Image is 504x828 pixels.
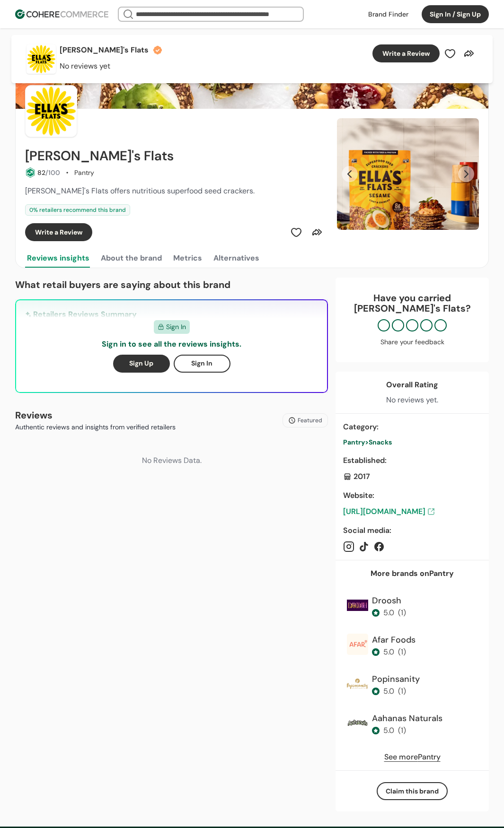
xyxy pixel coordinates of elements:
div: Share your feedback [345,337,479,347]
div: Droosh [372,594,406,607]
span: Featured [298,416,322,425]
div: Slide 1 [337,118,479,230]
img: Brand Photo [347,673,368,694]
div: Carousel [337,118,479,230]
img: Slide 0 [337,118,479,230]
div: No reviews yet. [386,394,438,406]
a: Brand PhotoAahanas Naturals5.0(1) [343,708,481,744]
div: Have you carried [345,293,479,314]
button: Write a Review [25,223,92,241]
a: [URL][DOMAIN_NAME] [343,506,481,517]
div: 2017 [343,471,481,482]
img: Brand Photo [347,634,368,655]
a: Brand PhotoDroosh5.0(1) [343,591,481,626]
img: Cohere Logo [15,9,108,19]
div: Website : [343,490,481,501]
div: 0 % retailers recommend this brand [25,204,130,216]
b: Reviews [15,409,53,421]
div: 5.0 [383,607,394,619]
button: Next Slide [458,166,474,182]
div: Aahanas Naturals [372,712,442,725]
p: Sign in to see all the reviews insights. [102,339,241,350]
a: Brand PhotoAfar Foods5.0(1) [343,630,481,665]
button: Sign In [174,355,230,373]
p: What retail buyers are saying about this brand [15,278,328,292]
p: [PERSON_NAME]'s Flats ? [345,303,479,314]
div: Afar Foods [372,634,416,646]
div: 5.0 [383,686,394,697]
button: Reviews insights [25,249,91,268]
span: > [365,438,369,446]
button: Claim this brand [377,782,448,800]
button: About the brand [99,249,164,268]
button: Previous Slide [342,166,358,182]
div: Pantry [74,168,94,178]
div: Established : [343,455,481,466]
div: ( 1 ) [398,725,406,736]
a: Brand PhotoPopinsanity5.0(1) [343,669,481,705]
span: Sign In [166,322,186,332]
button: Alternatives [212,249,261,268]
span: /100 [45,168,60,177]
div: More brands on Pantry [371,568,454,579]
a: Pantry>Snacks [343,437,481,447]
div: 5.0 [383,725,394,736]
div: 5.0 [383,646,394,658]
span: 82 [37,168,45,177]
img: Brand Photo [347,594,368,616]
div: ( 1 ) [398,646,406,658]
button: Sign Up [113,355,170,373]
h2: Ella's Flats [25,148,174,164]
button: Metrics [171,249,204,268]
div: Category : [343,421,481,433]
p: Authentic reviews and insights from verified retailers [15,422,176,432]
div: No Reviews Data. [15,440,328,481]
button: Sign In / Sign Up [422,5,489,23]
div: Overall Rating [386,379,438,391]
span: [PERSON_NAME]'s Flats offers nutritious superfood seed crackers. [25,186,255,196]
img: Brand Photo [347,712,368,733]
a: See morePantry [384,751,441,763]
div: ( 1 ) [398,607,406,619]
span: Pantry [343,438,365,446]
div: ( 1 ) [398,686,406,697]
img: Brand Photo [25,85,77,137]
div: Popinsanity [372,673,420,686]
span: Snacks [369,438,392,446]
div: Social media : [343,525,481,536]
